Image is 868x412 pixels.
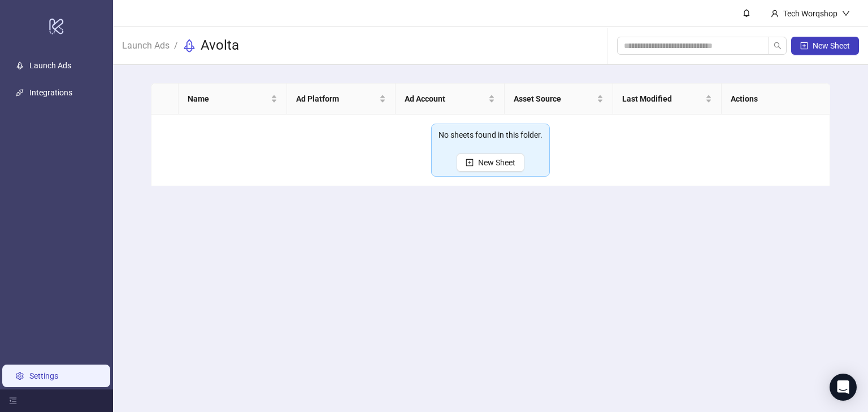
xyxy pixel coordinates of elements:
span: down [842,10,850,17]
div: Tech Worqshop [779,7,842,20]
span: Name [188,93,268,105]
a: Launch Ads [120,38,172,51]
div: No sheets found in this folder. [439,129,542,141]
a: Settings [29,371,58,380]
button: New Sheet [791,37,859,55]
th: Asset Source [505,84,613,115]
span: Ad Account [405,93,485,105]
span: New Sheet [813,41,850,50]
th: Last Modified [613,84,722,115]
a: Integrations [29,88,72,97]
h3: Avolta [201,37,239,55]
span: plus-square [800,42,808,50]
span: Last Modified [622,93,703,105]
th: Name [179,84,287,115]
a: Launch Ads [29,61,71,70]
span: New Sheet [478,158,515,167]
span: rocket [183,39,196,52]
button: New Sheet [457,154,524,172]
span: plus-square [466,159,474,166]
th: Ad Platform [287,84,396,115]
span: bell [743,9,750,17]
li: / [174,37,178,55]
span: Asset Source [514,93,594,105]
span: Ad Platform [296,93,377,105]
th: Ad Account [396,84,504,115]
span: user [771,10,779,17]
th: Actions [722,84,830,115]
span: menu-fold [9,397,17,405]
div: Open Intercom Messenger [830,374,857,401]
span: search [774,42,782,50]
